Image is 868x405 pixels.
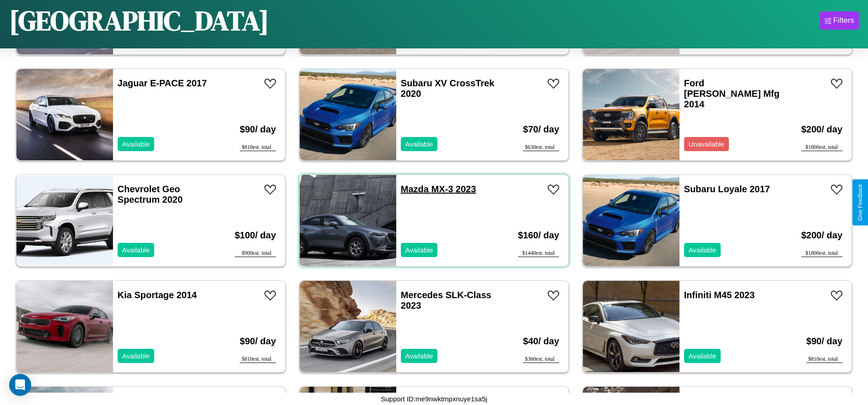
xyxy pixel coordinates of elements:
div: $ 1440 est. total [518,250,559,257]
a: Subaru Loyale 2017 [684,184,770,194]
div: $ 810 est. total [806,356,842,363]
h1: [GEOGRAPHIC_DATA] [9,2,269,39]
button: Filters [820,11,859,30]
h3: $ 100 / day [235,221,276,250]
h3: $ 200 / day [801,115,842,144]
p: Available [122,350,150,362]
h3: $ 40 / day [523,327,559,356]
p: Unavailable [689,138,724,150]
a: Mercedes SLK-Class 2023 [401,290,491,310]
p: Available [405,350,433,362]
a: Jaguar E-PACE 2017 [118,78,207,88]
p: Available [122,138,150,150]
p: Available [405,244,433,256]
div: Give Feedback [857,184,863,221]
div: $ 1800 est. total [801,250,842,257]
div: $ 360 est. total [523,356,559,363]
p: Support ID: me9nwktmpxnuye1sa5j [381,393,487,405]
div: Filters [833,16,854,25]
a: Chevrolet Geo Spectrum 2020 [118,184,183,205]
a: Infiniti M45 2023 [684,290,755,300]
h3: $ 200 / day [801,221,842,250]
div: $ 900 est. total [235,250,276,257]
div: $ 810 est. total [240,144,276,151]
h3: $ 70 / day [523,115,559,144]
a: Kia Sportage 2014 [118,290,197,300]
h3: $ 90 / day [806,327,842,356]
p: Available [405,138,433,150]
div: Open Intercom Messenger [9,374,31,396]
div: $ 810 est. total [240,356,276,363]
h3: $ 90 / day [240,327,276,356]
h3: $ 160 / day [518,221,559,250]
h3: $ 90 / day [240,115,276,144]
p: Available [689,244,717,256]
div: $ 630 est. total [523,144,559,151]
a: Subaru XV CrossTrek 2020 [401,78,495,99]
a: Ford [PERSON_NAME] Mfg 2014 [684,78,780,109]
p: Available [689,350,717,362]
a: Mazda MX-3 2023 [401,184,476,194]
div: $ 1800 est. total [801,144,842,151]
p: Available [122,244,150,256]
